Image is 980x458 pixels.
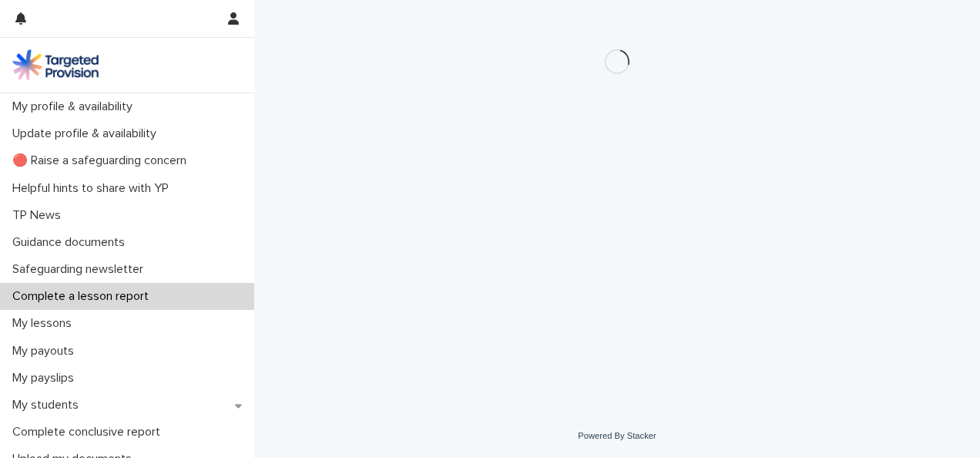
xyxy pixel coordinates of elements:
[6,289,161,304] p: Complete a lesson report
[6,181,181,196] p: Helpful hints to share with YP
[12,49,99,80] img: M5nRWzHhSzIhMunXDL62
[6,262,156,277] p: Safeguarding newsletter
[6,425,173,439] p: Complete conclusive report
[6,398,91,413] p: My students
[6,153,199,168] p: 🔴 Raise a safeguarding concern
[6,99,145,114] p: My profile & availability
[6,208,73,223] p: TP News
[6,126,169,141] p: Update profile & availability
[6,316,84,331] p: My lessons
[578,431,656,440] a: Powered By Stacker
[6,371,86,386] p: My payslips
[6,344,86,359] p: My payouts
[6,235,137,250] p: Guidance documents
